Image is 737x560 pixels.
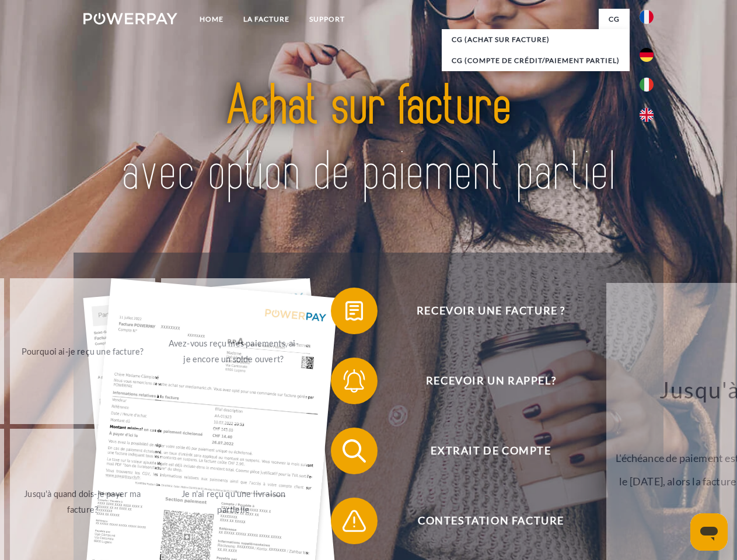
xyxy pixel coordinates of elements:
a: LA FACTURE [233,9,299,30]
a: Avez-vous reçu mes paiements, ai-je encore un solde ouvert? [161,278,306,424]
div: Jusqu'à quand dois-je payer ma facture? [17,486,148,517]
div: Avez-vous reçu mes paiements, ai-je encore un solde ouvert? [168,335,299,367]
div: Pourquoi ai-je reçu une facture? [17,343,148,359]
span: Extrait de compte [348,428,634,474]
img: title-powerpay_fr.svg [111,56,626,223]
iframe: Bouton de lancement de la fenêtre de messagerie [690,513,728,551]
div: Je n'ai reçu qu'une livraison partielle [168,486,299,517]
img: it [640,78,654,92]
img: logo-powerpay-white.svg [83,13,177,24]
a: Home [190,9,233,30]
span: Contestation Facture [348,498,634,544]
img: de [640,48,654,62]
img: fr [640,10,654,24]
button: Contestation Facture [331,498,634,544]
img: qb_search.svg [340,436,369,466]
button: Extrait de compte [331,428,634,474]
a: Support [299,9,355,30]
a: CG [599,9,630,30]
a: CG (Compte de crédit/paiement partiel) [442,50,630,71]
img: en [640,108,654,122]
a: CG (achat sur facture) [442,29,630,50]
img: qb_warning.svg [340,506,369,535]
